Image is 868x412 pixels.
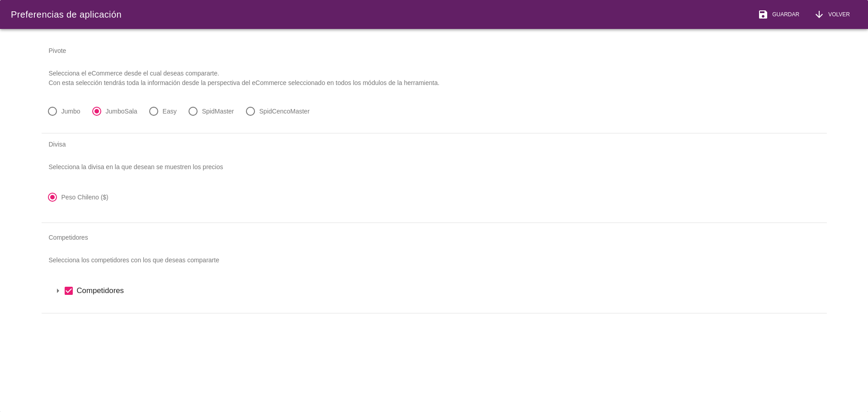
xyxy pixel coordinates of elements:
[106,107,137,116] label: JumboSala
[61,193,108,202] label: Peso Chileno ($)
[42,40,827,62] div: Pivote
[11,8,122,21] div: Preferencias de aplicación
[61,107,80,116] label: Jumbo
[42,248,827,272] p: Selecciona los competidores con los que deseas compararte
[814,9,825,20] i: arrow_downward
[259,107,310,116] label: SpidCencoMaster
[758,9,769,20] i: save
[202,107,234,116] label: SpidMaster
[52,285,63,296] i: arrow_drop_down
[63,285,74,296] i: check_box
[42,227,827,248] div: Competidores
[42,62,827,95] p: Selecciona el eCommerce desde el cual deseas compararte. Con esta selección tendrás toda la infor...
[77,285,816,296] label: Competidores
[42,155,827,179] p: Selecciona la divisa en la que desean se muestren los precios
[163,107,177,116] label: Easy
[42,133,827,155] div: Divisa
[769,10,799,19] span: Guardar
[825,10,850,19] span: Volver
